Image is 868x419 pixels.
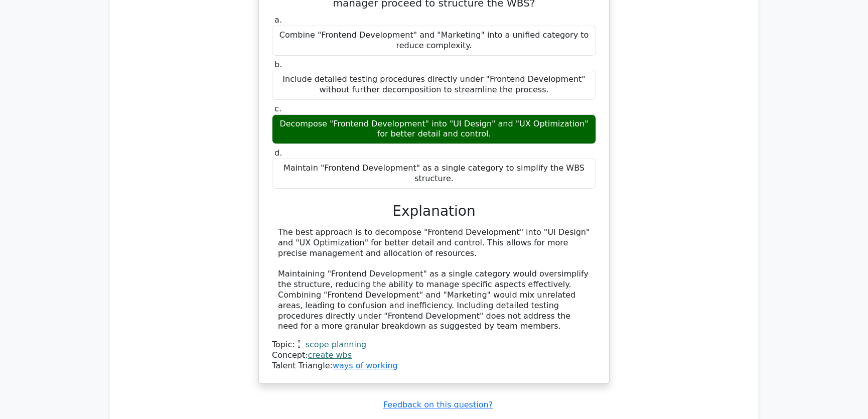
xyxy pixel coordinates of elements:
h3: Explanation [278,203,590,220]
div: Concept: [272,350,596,361]
span: c. [274,104,281,113]
span: d. [274,148,282,158]
div: The best approach is to decompose "Frontend Development" into "UI Design" and "UX Optimization" f... [278,227,590,332]
div: Combine "Frontend Development" and "Marketing" into a unified category to reduce complexity. [272,26,596,56]
div: Maintain "Frontend Development" as a single category to simplify the WBS structure. [272,159,596,189]
span: b. [274,60,282,69]
a: ways of working [333,361,398,370]
div: Talent Triangle: [272,340,596,371]
span: a. [274,15,282,25]
a: scope planning [306,340,366,349]
div: Decompose "Frontend Development" into "UI Design" and "UX Optimization" for better detail and con... [272,114,596,145]
div: Include detailed testing procedures directly under "Frontend Development" without further decompo... [272,70,596,100]
a: create wbs [308,350,352,360]
div: Topic: [272,340,596,350]
a: Feedback on this question? [383,400,493,409]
